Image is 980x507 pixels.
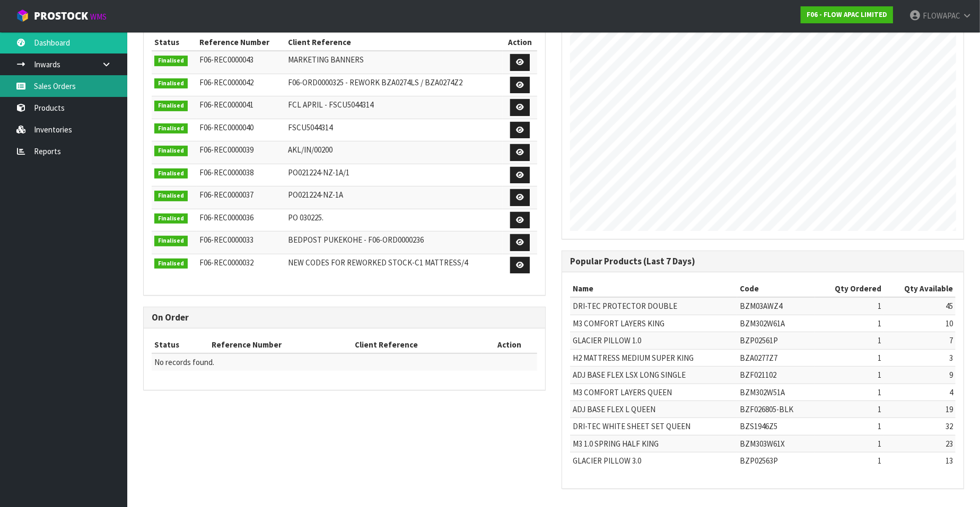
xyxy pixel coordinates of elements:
td: 1 [815,452,884,469]
td: 1 [815,435,884,452]
td: 19 [884,401,956,417]
td: 1 [815,401,884,417]
td: 1 [815,332,884,349]
td: BZM303W61X [737,435,815,452]
td: M3 COMFORT LAYERS QUEEN [570,384,737,401]
th: Status [152,336,209,353]
span: Finalised [154,123,188,134]
span: Finalised [154,101,188,111]
td: H2 MATTRESS MEDIUM SUPER KING [570,349,737,366]
td: GLACIER PILLOW 3.0 [570,452,737,469]
span: PO021224-NZ-1A/1 [288,167,349,177]
span: BEDPOST PUKEKOHE - F06-ORD0000236 [288,235,424,245]
td: BZP02563P [737,452,815,469]
td: 13 [884,452,956,469]
span: F06-REC0000038 [199,167,253,177]
td: M3 1.0 SPRING HALF KING [570,435,737,452]
th: Qty Available [884,280,956,297]
td: 1 [815,297,884,315]
span: MARKETING BANNERS [288,55,364,65]
th: Name [570,280,737,297]
th: Action [503,34,537,51]
td: No records found. [152,353,537,370]
th: Code [737,280,815,297]
td: 1 [815,315,884,332]
th: Reference Number [209,336,352,353]
span: F06-REC0000042 [199,77,253,87]
h3: Popular Products (Last 7 Days) [570,256,956,266]
td: BZM302W51A [737,384,815,401]
td: 4 [884,384,956,401]
td: 9 [884,367,956,384]
td: 32 [884,418,956,435]
td: 23 [884,435,956,452]
span: NEW CODES FOR REWORKED STOCK-C1 MATTRESS/4 [288,257,468,268]
span: F06-REC0000032 [199,257,253,268]
td: BZP02561P [737,332,815,349]
th: Reference Number [197,34,285,51]
span: PO021224-NZ-1A [288,190,343,200]
td: M3 COMFORT LAYERS KING [570,315,737,332]
td: DRI-TEC PROTECTOR DOUBLE [570,297,737,315]
td: BZF021102 [737,367,815,384]
td: BZM302W61A [737,315,815,332]
span: ProStock [34,9,88,23]
img: cube-alt.png [16,9,29,22]
span: FCL APRIL - FSCU5044314 [288,100,373,110]
td: BZM03AWZ4 [737,297,815,315]
td: GLACIER PILLOW 1.0 [570,332,737,349]
td: 7 [884,332,956,349]
td: BZF026805-BLK [737,401,815,417]
span: Finalised [154,146,188,156]
span: F06-REC0000040 [199,122,253,132]
span: F06-REC0000039 [199,145,253,155]
td: 1 [815,418,884,435]
td: 1 [815,349,884,366]
span: F06-REC0000036 [199,212,253,223]
td: BZS1946Z5 [737,418,815,435]
td: ADJ BASE FLEX L QUEEN [570,401,737,417]
span: F06-REC0000033 [199,235,253,245]
span: FSCU5044314 [288,122,332,132]
span: FLOWAPAC [923,11,960,21]
td: ADJ BASE FLEX LSX LONG SINGLE [570,367,737,384]
th: Status [152,34,197,51]
span: F06-REC0000041 [199,100,253,110]
span: Finalised [154,236,188,246]
small: WMS [90,12,107,22]
strong: F06 - FLOW APAC LIMITED [807,10,887,19]
th: Client Reference [285,34,503,51]
th: Client Reference [352,336,482,353]
span: AKL/IN/00200 [288,145,332,155]
span: Finalised [154,78,188,89]
td: DRI-TEC WHITE SHEET SET QUEEN [570,418,737,435]
span: Finalised [154,168,188,179]
th: Action [482,336,537,353]
span: Finalised [154,191,188,201]
span: Finalised [154,214,188,224]
h3: On Order [152,313,537,323]
td: 1 [815,384,884,401]
span: F06-REC0000043 [199,55,253,65]
span: PO 030225. [288,212,323,223]
span: Finalised [154,56,188,66]
td: 10 [884,315,956,332]
td: 3 [884,349,956,366]
td: 1 [815,367,884,384]
span: F06-ORD0000325 - REWORK BZA0274LS / BZA0274Z2 [288,77,462,87]
span: Finalised [154,259,188,269]
th: Qty Ordered [815,280,884,297]
td: BZA0277Z7 [737,349,815,366]
td: 45 [884,297,956,315]
span: F06-REC0000037 [199,190,253,200]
